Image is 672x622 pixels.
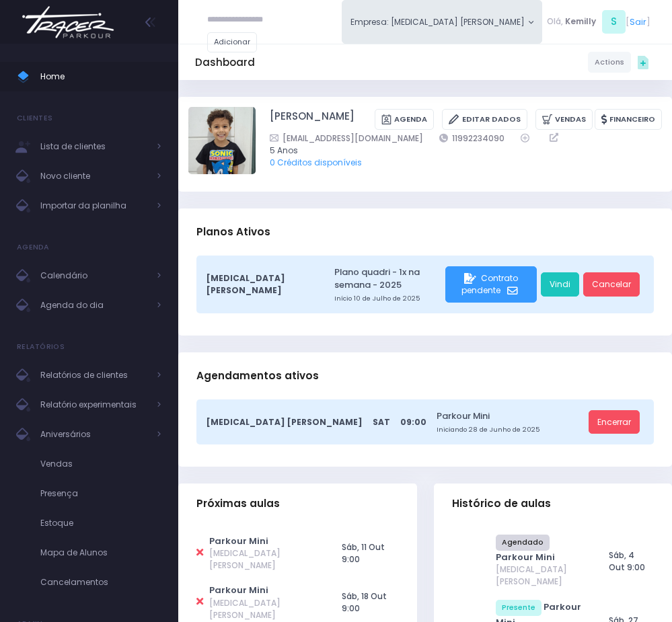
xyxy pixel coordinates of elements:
[400,416,426,428] span: 09:00
[270,145,646,157] span: 5 Anos
[40,267,148,284] span: Calendário
[209,547,318,572] span: [MEDICAL_DATA] [PERSON_NAME]
[334,266,441,292] a: Plano quadri - 1x na semana - 2025
[334,294,441,303] small: Início 10 de Julho de 2025
[40,455,161,473] span: Vendas
[589,410,640,434] a: Encerrar
[40,197,148,215] span: Importar da planilha
[196,498,280,510] span: Próximas aulas
[40,167,148,185] span: Novo cliente
[437,410,585,422] a: Parkour Mini
[588,52,631,72] a: Actions
[535,109,593,130] a: Vendas
[40,68,161,85] span: Home
[583,272,640,297] a: Cancelar
[342,590,387,614] span: Sáb, 18 Out 9:00
[439,132,505,145] a: 11992234090
[40,366,148,384] span: Relatórios de clientes
[342,541,385,565] span: Sáb, 11 Out 9:00
[595,109,662,130] a: Financeiro
[17,105,52,132] h4: Clientes
[630,15,646,28] a: Sair
[207,32,257,52] a: Adicionar
[609,549,645,573] span: Sáb, 4 Out 9:00
[270,157,362,168] a: 0 Créditos disponíveis
[40,485,161,502] span: Presença
[496,535,550,551] span: Agendado
[375,109,434,130] a: Agenda
[40,574,161,591] span: Cancelamentos
[437,425,585,434] small: Iniciando 28 de Junho de 2025
[40,396,148,414] span: Relatório experimentais
[496,600,542,616] span: Presente
[209,535,268,547] a: Parkour Mini
[40,544,161,561] span: Mapa de Alunos
[442,109,527,130] a: Editar Dados
[17,234,50,261] h4: Agenda
[207,272,314,297] span: [MEDICAL_DATA] [PERSON_NAME]
[541,272,579,297] a: Vindi
[547,15,563,28] span: Olá,
[196,212,270,251] h3: Planos Ativos
[40,514,161,532] span: Estoque
[602,10,626,34] span: S
[40,426,148,443] span: Aniversários
[496,563,585,588] span: [MEDICAL_DATA] [PERSON_NAME]
[270,132,423,145] a: [EMAIL_ADDRESS][DOMAIN_NAME]
[196,356,319,395] h3: Agendamentos ativos
[40,138,148,155] span: Lista de clientes
[496,551,555,563] a: Parkour Mini
[542,8,655,36] div: [ ]
[565,15,596,28] span: Kemilly
[195,56,255,69] h5: Dashboard
[188,107,256,174] img: Pedro Pereira Tercarioli
[209,597,318,621] span: [MEDICAL_DATA] [PERSON_NAME]
[209,584,268,596] a: Parkour Mini
[461,272,518,296] span: Contrato pendente
[452,498,551,510] span: Histórico de aulas
[17,334,65,360] h4: Relatórios
[207,416,363,428] span: [MEDICAL_DATA] [PERSON_NAME]
[40,297,148,314] span: Agenda do dia
[270,109,354,130] a: [PERSON_NAME]
[373,416,390,428] span: Sat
